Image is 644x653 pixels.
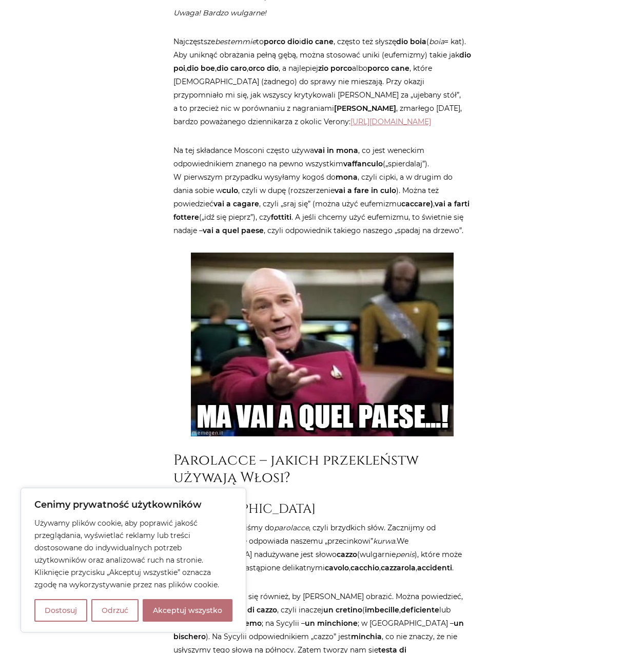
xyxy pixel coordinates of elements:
strong: zio porco [318,64,352,73]
strong: dio boe [187,64,215,73]
strong: fottiti [271,213,291,222]
strong: dio cane [301,37,334,46]
strong: vai in mona [314,146,358,155]
strong: vai a fare in culo [335,186,396,195]
strong: vai a cagare [213,199,259,208]
strong: orco dio [248,64,279,73]
em: Uwaga! Bardzo wulgarne! [173,8,266,17]
em: boia [429,37,444,46]
strong: culo [222,186,238,195]
strong: vaffanculo [343,159,383,168]
strong: dio caro [217,64,247,73]
strong: porco cane [367,64,409,73]
strong: [PERSON_NAME] [334,104,396,113]
em: bestemmie [215,37,256,46]
p: Na tej składance Mosconi często używa , co jest weneckim odpowiednikiem znanego na pewno wszystki... [173,144,471,237]
strong: caccare) [401,199,433,208]
strong: vai a quel paese [203,226,264,235]
a: [URL][DOMAIN_NAME] [350,117,431,126]
strong: dio boia [396,37,426,46]
strong: porco dio [264,37,299,46]
p: Najczęstsze to i , często też słyszę ( = kat). Aby uniknąć obrażania pełną gębą, można stosować u... [173,35,471,128]
strong: mona [336,172,358,182]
